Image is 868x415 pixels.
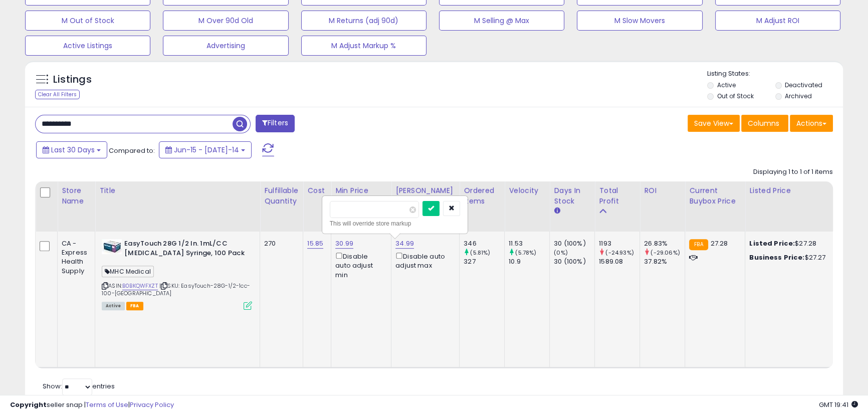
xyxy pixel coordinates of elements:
div: 327 [464,257,504,266]
button: Jun-15 - [DATE]-14 [159,141,252,158]
div: 30 (100%) [554,239,594,248]
label: Out of Stock [717,92,753,100]
div: 270 [264,239,295,248]
div: 11.53 [509,239,549,248]
div: ASIN: [102,239,252,309]
div: Disable auto adjust max [395,251,452,270]
div: 1589.08 [599,257,639,266]
span: All listings currently available for purchase on Amazon [102,302,125,310]
div: Ordered Items [464,185,500,206]
button: Columns [741,115,788,132]
label: Deactivated [785,81,822,89]
div: CA - Express Health Supply [62,239,87,276]
button: M Slow Movers [577,11,702,31]
div: Min Price [335,185,387,196]
div: Disable auto adjust min [335,251,383,280]
button: Save View [688,115,740,132]
div: 10.9 [509,257,549,266]
strong: Copyright [10,400,47,409]
div: Total Profit [599,185,635,206]
div: Fulfillable Quantity [264,185,299,206]
span: Show: entries [43,381,115,391]
button: Active Listings [25,36,150,56]
div: $27.27 [749,253,832,262]
div: Displaying 1 to 1 of 1 items [753,167,833,177]
b: Business Price: [749,253,804,262]
span: Jun-15 - [DATE]-14 [174,145,239,155]
small: (-24.93%) [605,249,633,257]
div: seller snap | | [10,400,174,410]
a: B0BKQWFXZT [122,282,158,290]
div: [PERSON_NAME] [395,185,455,196]
span: 2025-08-14 19:41 GMT [819,400,858,409]
small: Days In Stock. [554,206,560,216]
div: Listed Price [749,185,836,196]
button: M Adjust Markup % [301,36,426,56]
small: (5.78%) [515,249,536,257]
div: Store Name [62,185,91,206]
small: FBA [689,239,708,250]
div: 37.82% [644,257,685,266]
small: (5.81%) [470,249,490,257]
div: Title [99,185,256,196]
div: 30 (100%) [554,257,594,266]
span: 27.28 [711,239,728,248]
div: Cost [307,185,327,196]
button: Filters [256,115,295,132]
small: (0%) [554,249,568,257]
label: Archived [785,92,812,100]
span: Compared to: [109,146,155,155]
span: MHC Medical [102,266,154,277]
a: 30.99 [335,239,353,249]
b: Listed Price: [749,239,795,248]
div: Current Buybox Price [689,185,741,206]
div: This will override store markup [330,219,460,229]
a: 15.85 [307,239,323,249]
button: M Selling @ Max [439,11,564,31]
a: 34.99 [395,239,414,249]
h5: Listings [53,73,92,87]
button: Actions [790,115,833,132]
button: M Adjust ROI [715,11,840,31]
span: | SKU: EasyTouch-28G-1/2-1cc-100-[GEOGRAPHIC_DATA] [102,282,250,297]
div: 346 [464,239,504,248]
span: Columns [748,118,779,128]
div: Clear All Filters [35,90,80,99]
button: Last 30 Days [36,141,107,158]
button: M Over 90d Old [163,11,288,31]
small: (-29.06%) [650,249,680,257]
button: Advertising [163,36,288,56]
div: Days In Stock [554,185,590,206]
div: 26.83% [644,239,685,248]
button: M Returns (adj 90d) [301,11,426,31]
a: Privacy Policy [130,400,174,409]
p: Listing States: [707,69,843,79]
img: 51G+kO7+cSL._SL40_.jpg [102,239,122,254]
b: EasyTouch 28G 1/2 In. 1mL/CC [MEDICAL_DATA] Syringe, 100 Pack [124,239,246,260]
div: Velocity [509,185,545,196]
div: $27.28 [749,239,832,248]
div: ROI [644,185,681,196]
div: 1193 [599,239,639,248]
button: M Out of Stock [25,11,150,31]
span: FBA [126,302,143,310]
a: Terms of Use [86,400,128,409]
label: Active [717,81,735,89]
span: Last 30 Days [51,145,95,155]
